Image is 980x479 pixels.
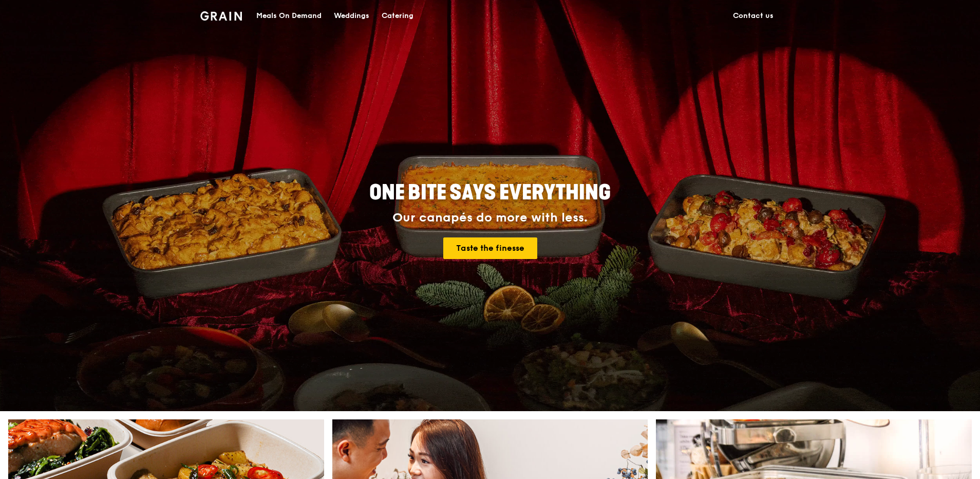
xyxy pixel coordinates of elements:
[334,1,369,31] div: Weddings
[256,1,322,31] div: Meals On Demand
[375,1,420,31] a: Catering
[328,1,375,31] a: Weddings
[369,180,611,205] span: ONE BITE SAYS EVERYTHING
[727,1,780,31] a: Contact us
[443,237,537,259] a: Taste the finesse
[305,211,675,225] div: Our canapés do more with less.
[200,11,242,21] img: Grain
[382,1,413,31] div: Catering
